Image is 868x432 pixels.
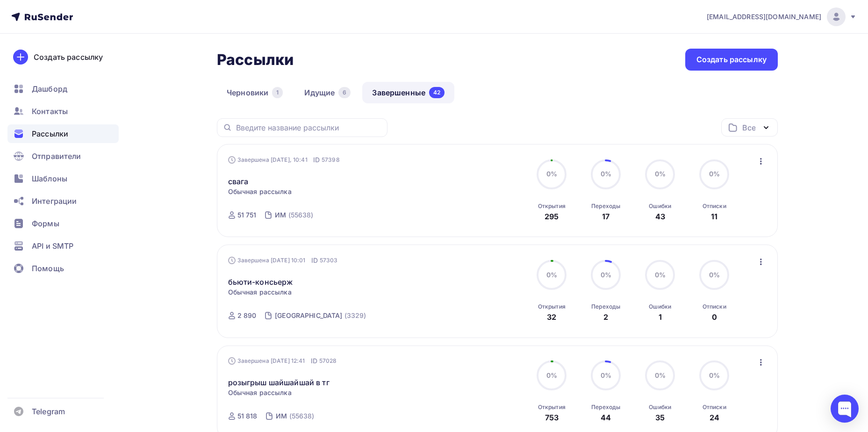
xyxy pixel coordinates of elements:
span: 0% [655,371,666,379]
span: Контакты [32,106,68,117]
span: Обычная рассылка [228,288,292,297]
a: [EMAIL_ADDRESS][DOMAIN_NAME] [707,7,857,26]
div: Переходы [591,202,620,210]
a: ИМ (55638) [274,208,314,223]
a: Контакты [7,102,119,121]
div: ИМ [275,210,286,220]
div: 2 [603,311,608,323]
div: (55638) [288,210,314,220]
div: 11 [711,211,717,222]
div: Завершена [DATE] 12:41 [228,356,337,366]
div: (3329) [344,311,366,320]
span: 0% [655,271,666,279]
span: 0% [709,271,720,279]
div: Открытия [538,202,566,210]
a: Дашборд [7,79,119,98]
div: 6 [338,87,351,98]
div: 51 818 [237,411,258,421]
div: 35 [655,412,665,423]
span: Помощь [32,263,64,274]
div: Завершена [DATE], 10:41 [228,155,340,165]
span: 57303 [320,256,338,265]
span: Шаблоны [32,173,67,184]
div: 43 [655,211,665,222]
div: Открытия [538,303,566,310]
span: ID [311,356,317,366]
div: Переходы [591,303,620,310]
div: 24 [710,412,719,423]
a: Формы [7,214,119,233]
span: Формы [32,218,59,229]
div: 0 [712,311,717,323]
div: 32 [547,311,556,323]
div: Отписки [703,303,726,310]
a: Завершенные42 [362,82,454,103]
div: ИМ [276,411,287,421]
div: 753 [545,412,559,423]
span: Обычная рассылка [228,187,292,196]
h2: Рассылки [217,50,294,69]
a: Рассылки [7,124,119,143]
div: Отписки [703,202,726,210]
div: Отписки [703,403,726,411]
a: [GEOGRAPHIC_DATA] (3329) [274,308,367,323]
a: бьюти-консьерж [228,276,293,288]
span: Обычная рассылка [228,388,292,397]
div: Переходы [591,403,620,411]
a: Черновики1 [217,82,293,103]
span: 0% [546,271,557,279]
div: Создать рассылку [34,51,103,63]
a: ИМ (55638) [275,409,315,424]
span: 57398 [322,155,340,165]
span: 0% [709,371,720,379]
input: Введите название рассылки [236,122,382,133]
span: Интеграции [32,195,77,207]
div: Ошибки [649,303,671,310]
span: ID [313,155,320,165]
div: Создать рассылку [696,54,767,65]
div: (55638) [289,411,315,421]
div: 295 [545,211,559,222]
span: 0% [601,371,611,379]
span: 0% [709,170,720,178]
div: [GEOGRAPHIC_DATA] [275,311,342,320]
span: Рассылки [32,128,68,139]
a: Идущие6 [294,82,360,103]
span: Telegram [32,406,65,417]
button: Все [721,118,778,137]
div: 42 [429,87,445,98]
span: 0% [655,170,666,178]
div: Открытия [538,403,566,411]
span: Дашборд [32,83,67,94]
div: 1 [272,87,283,98]
div: 1 [659,311,662,323]
div: 2 890 [237,311,257,320]
span: [EMAIL_ADDRESS][DOMAIN_NAME] [707,12,821,22]
span: API и SMTP [32,240,73,252]
div: Все [742,122,755,133]
div: Ошибки [649,202,671,210]
div: Завершена [DATE] 10:01 [228,256,338,265]
span: 57028 [319,356,337,366]
span: 0% [601,271,611,279]
a: свага [228,176,249,187]
a: Отправители [7,147,119,166]
div: 51 751 [237,210,257,220]
span: 0% [601,170,611,178]
a: розыгрыш шайшайшай в тг [228,377,330,388]
div: 17 [602,211,610,222]
a: Шаблоны [7,169,119,188]
div: Ошибки [649,403,671,411]
span: ID [311,256,318,265]
span: Отправители [32,151,81,162]
span: 0% [546,371,557,379]
span: 0% [546,170,557,178]
div: 44 [601,412,611,423]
